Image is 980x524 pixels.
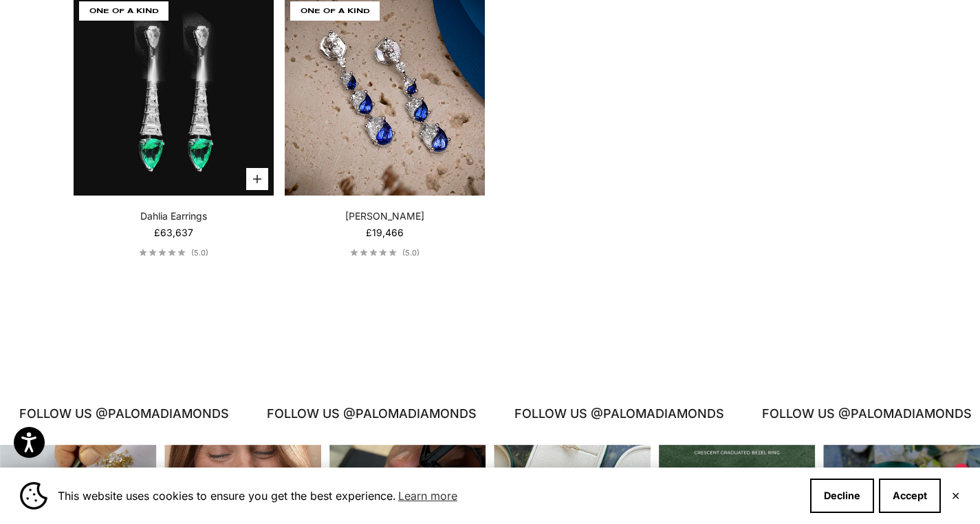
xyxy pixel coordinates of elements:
[265,404,475,424] p: FOLLOW US @PALOMADIAMONDS
[810,479,874,513] button: Decline
[140,209,207,223] a: Dahlia Earrings
[290,1,380,21] span: ONE OF A KIND
[350,248,420,258] a: 5.0 out of 5.0 stars(5.0)
[20,482,47,510] img: Cookie banner
[345,209,424,223] a: [PERSON_NAME]
[366,226,404,240] sale-price: £19,466
[879,479,941,513] button: Accept
[58,485,799,506] span: This website uses cookies to ensure you get the best experience.
[402,248,420,258] span: (5.0)
[513,404,723,424] p: FOLLOW US @PALOMADIAMONDS
[139,248,208,258] a: 5.0 out of 5.0 stars(5.0)
[761,404,970,424] p: FOLLOW US @PALOMADIAMONDS
[350,249,397,256] div: 5.0 out of 5.0 stars
[18,404,228,424] p: FOLLOW US @PALOMADIAMONDS
[191,248,208,258] span: (5.0)
[79,1,168,21] span: ONE OF A KIND
[154,226,193,240] sale-price: £63,637
[396,485,459,506] a: Learn more
[139,249,186,256] div: 5.0 out of 5.0 stars
[951,492,960,500] button: Close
